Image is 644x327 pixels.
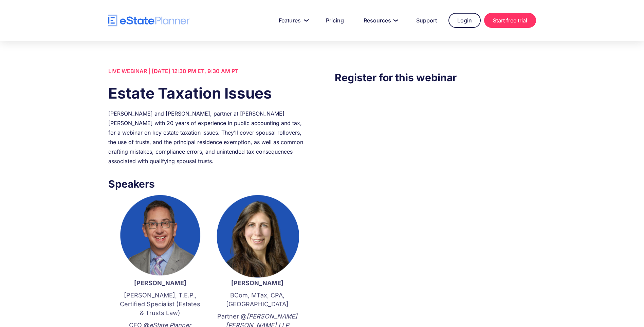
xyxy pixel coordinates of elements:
a: Support [408,14,445,27]
div: [PERSON_NAME] and [PERSON_NAME], partner at [PERSON_NAME] [PERSON_NAME] with 20 years of experien... [108,109,309,166]
p: [PERSON_NAME], T.E.P., Certified Specialist (Estates & Trusts Law) [118,291,202,317]
iframe: Form 0 [335,99,536,214]
a: Features [271,14,314,27]
strong: [PERSON_NAME] [231,279,283,287]
h1: Estate Taxation Issues [108,83,309,104]
a: Resources [355,14,405,27]
h3: Speakers [108,176,309,192]
a: Start free trial [484,13,536,28]
a: Login [448,13,481,28]
p: BCom, MTax, CPA, [GEOGRAPHIC_DATA] [216,291,299,309]
div: LIVE WEBINAR | [DATE] 12:30 PM ET, 9:30 AM PT [108,66,309,76]
a: home [108,15,190,27]
h3: Register for this webinar [335,70,536,85]
a: Pricing [318,14,352,27]
strong: [PERSON_NAME] [134,279,186,287]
